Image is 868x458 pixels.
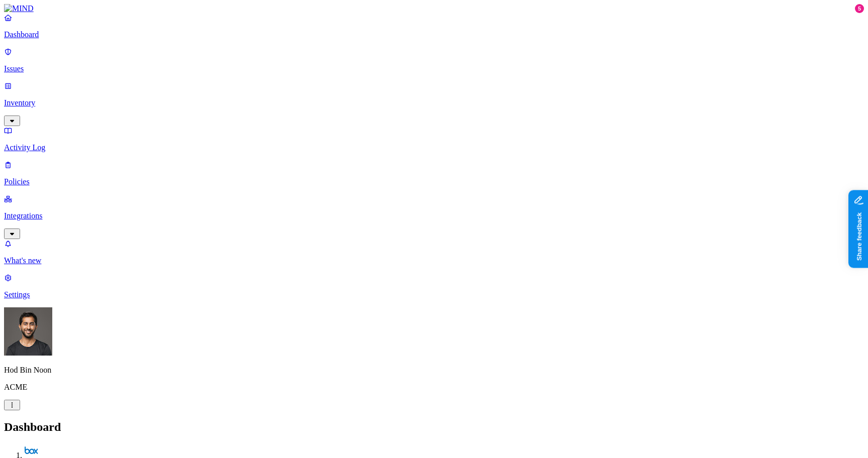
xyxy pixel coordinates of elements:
a: Inventory [4,81,864,125]
a: Dashboard [4,13,864,39]
div: 5 [855,4,864,13]
p: Settings [4,290,864,299]
p: Policies [4,177,864,186]
p: Dashboard [4,30,864,39]
a: Settings [4,273,864,299]
h2: Dashboard [4,420,864,434]
a: MIND [4,4,864,13]
img: Hod Bin Noon [4,307,52,356]
a: What's new [4,239,864,265]
p: Activity Log [4,143,864,152]
p: Integrations [4,211,864,220]
p: ACME [4,383,864,392]
p: Issues [4,64,864,73]
p: What's new [4,256,864,265]
p: Inventory [4,98,864,107]
p: Hod Bin Noon [4,366,864,375]
img: svg%3e [24,444,38,458]
img: MIND [4,4,34,13]
a: Integrations [4,194,864,238]
a: Activity Log [4,126,864,152]
a: Policies [4,160,864,186]
a: Issues [4,47,864,73]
